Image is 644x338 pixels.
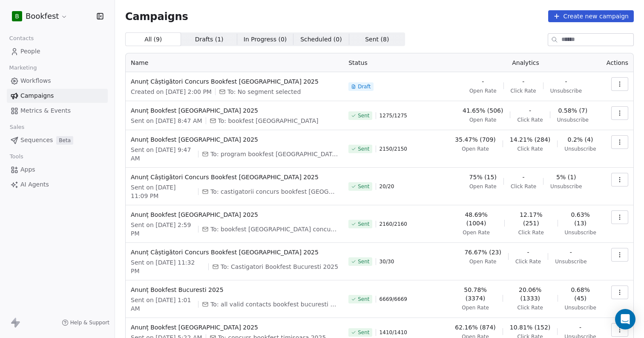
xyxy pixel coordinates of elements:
span: 6669 / 6669 [379,296,407,303]
span: Unsubscribe [550,183,582,190]
span: Sent [358,183,369,190]
span: 48.69% (1004) [455,210,497,227]
span: To: program bookfest chișinău [210,150,338,158]
a: Apps [7,163,108,177]
span: Sent [358,112,369,119]
span: - [565,77,567,86]
span: 1275 / 1275 [379,112,407,119]
span: 2160 / 2160 [379,221,407,227]
span: - [522,77,524,86]
span: 0.63% (13) [564,210,596,227]
span: Click Rate [511,183,536,190]
span: 12.17% (251) [512,210,550,227]
span: - [482,77,484,86]
span: To: castigatorii concurs bookfest cluj-napoca 2025 [210,187,338,196]
span: 62.16% (874) [455,323,495,332]
span: Anunț Bookfest [GEOGRAPHIC_DATA] 2025 [131,135,338,144]
span: 41.65% (506) [463,106,503,115]
span: Unsubscribe [564,229,596,236]
th: Status [343,53,450,72]
span: Draft [358,83,371,90]
span: Sent [358,329,369,336]
button: BBookfest [10,9,69,23]
span: Campaigns [125,10,188,22]
span: 50.78% (3374) [455,286,496,303]
span: 35.47% (709) [455,135,495,144]
span: 20 / 20 [379,183,394,190]
span: 1410 / 1410 [379,329,407,336]
span: Click Rate [517,304,543,311]
span: 0.58% (7) [558,106,587,115]
a: SequencesBeta [7,133,108,147]
span: Unsubscribe [557,117,589,123]
span: Unsubscribe [564,146,596,152]
span: Click Rate [515,258,541,265]
span: 14.21% (284) [510,135,550,144]
span: Workflows [20,76,51,85]
span: Anunț Bookfest [GEOGRAPHIC_DATA] 2025 [131,106,338,115]
span: Click Rate [518,229,544,236]
span: Anunț Câștigători Concurs Bookfest [GEOGRAPHIC_DATA] 2025 [131,173,338,181]
span: Apps [20,165,35,174]
span: Sent ( 8 ) [365,35,389,44]
span: Anunț Bookfest [GEOGRAPHIC_DATA] 2025 [131,210,338,219]
span: Open Rate [469,87,497,94]
th: Name [126,53,343,72]
span: Unsubscribe [550,87,582,94]
span: - [522,173,524,181]
span: In Progress ( 0 ) [244,35,287,44]
span: To: all valid contacts bookfest bucuresti 2025 [210,300,338,309]
span: Anunț Bookfest [GEOGRAPHIC_DATA] 2025 [131,323,338,332]
span: Click Rate [511,87,536,94]
span: To: Castigatori Bookfest Bucuresti 2025 [221,262,338,271]
span: 5% (1) [556,173,576,181]
span: Created on [DATE] 2:00 PM [131,87,212,96]
span: Anunț Bookfest Bucuresti 2025 [131,286,338,294]
span: 0.68% (45) [565,286,596,303]
span: Anunț Câștigători Concurs Bookfest [GEOGRAPHIC_DATA] 2025 [131,248,338,256]
span: Sent on [DATE] 11:09 PM [131,183,195,200]
span: 75% (15) [469,173,497,181]
span: Sent on [DATE] 2:59 PM [131,221,195,238]
span: Sent [358,146,369,152]
span: Anunț Câștigători Concurs Bookfest [GEOGRAPHIC_DATA] 2025 [131,77,338,86]
span: Unsubscribe [555,258,586,265]
span: Beta [56,136,73,145]
span: Unsubscribe [565,304,596,311]
span: Metrics & Events [20,106,71,115]
span: Sent on [DATE] 9:47 AM [131,146,195,163]
span: 20.06% (1333) [510,286,551,303]
span: B [15,12,19,20]
th: Analytics [450,53,601,72]
button: Create new campaign [548,10,634,22]
th: Actions [601,53,633,72]
span: Sent on [DATE] 8:47 AM [131,117,202,125]
span: Scheduled ( 0 ) [300,35,342,44]
span: Sent on [DATE] 1:01 AM [131,296,195,313]
span: - [570,248,572,256]
span: Open Rate [469,183,497,190]
span: Open Rate [462,304,489,311]
a: Campaigns [7,89,108,103]
span: Open Rate [462,146,489,152]
span: 10.81% (152) [510,323,550,332]
span: To: bookfest târgu mureș [218,117,319,125]
a: Help & Support [62,319,109,326]
span: - [527,248,529,256]
span: Click Rate [517,117,543,123]
a: People [7,44,108,58]
span: To: No segment selected [227,87,301,96]
span: 76.67% (23) [464,248,501,256]
span: Open Rate [463,229,490,236]
span: Sent on [DATE] 11:32 PM [131,258,205,275]
span: Open Rate [469,258,497,265]
span: Sent [358,258,369,265]
span: Click Rate [517,146,543,152]
span: Help & Support [70,319,109,326]
span: Open Rate [469,117,497,123]
span: Bookfest [26,11,59,22]
div: Open Intercom Messenger [615,309,635,329]
span: People [20,47,40,56]
span: 0.2% (4) [568,135,593,144]
span: 2150 / 2150 [379,146,407,152]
